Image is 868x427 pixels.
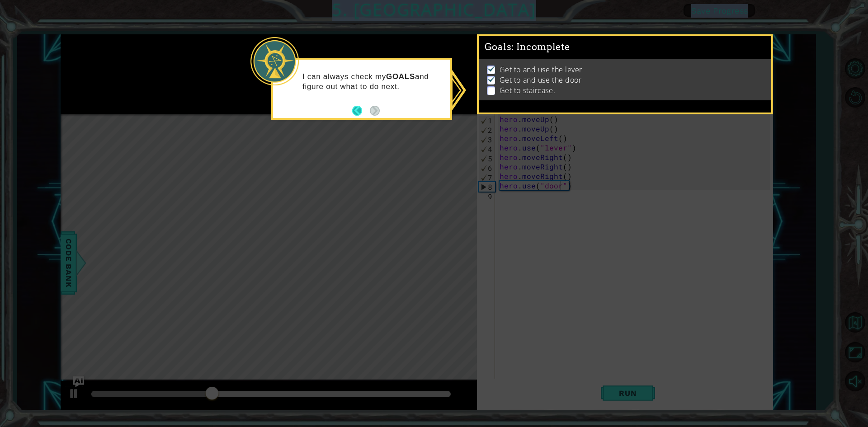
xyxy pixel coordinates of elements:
[500,85,555,95] p: Get to staircase.
[500,75,582,85] p: Get to and use the door
[370,106,380,116] button: Next
[302,72,444,92] p: I can always check my and figure out what to do next.
[500,65,582,75] p: Get to and use the lever
[352,106,370,116] button: Back
[386,72,415,81] strong: GOALS
[487,75,496,82] img: Check mark for checkbox
[487,65,496,72] img: Check mark for checkbox
[485,42,570,53] span: Goals
[511,42,570,52] span: : Incomplete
